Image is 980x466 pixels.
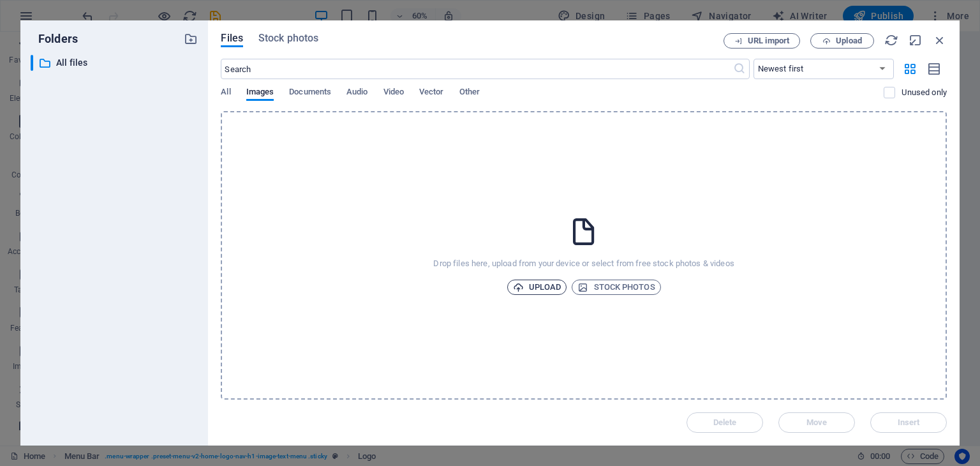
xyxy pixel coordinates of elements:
i: Create new folder [184,32,198,46]
p: Displays only files that are not in use on the website. Files added during this session can still... [902,87,947,98]
span: Video [383,84,404,102]
span: Other [459,84,480,102]
span: Images [246,84,274,102]
button: Upload [810,33,874,49]
span: All [221,84,230,102]
span: URL import [748,37,789,45]
p: All files [56,56,175,70]
input: Search [221,59,732,79]
span: Stock photos [258,31,318,46]
i: Close [933,33,947,47]
p: Folders [31,31,78,47]
span: Audio [346,84,367,102]
span: Upload [513,280,561,295]
p: Drop files here, upload from your device or select from free stock photos & videos [433,258,734,269]
span: Stock photos [577,280,655,295]
span: Documents [289,84,331,102]
span: Files [221,31,243,46]
i: Reload [884,33,898,47]
div: ​ [31,55,33,71]
span: Upload [836,37,862,45]
button: Stock photos [572,280,660,295]
button: Upload [507,280,567,295]
span: Vector [419,84,444,102]
i: Minimize [909,33,923,47]
button: URL import [724,33,800,49]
